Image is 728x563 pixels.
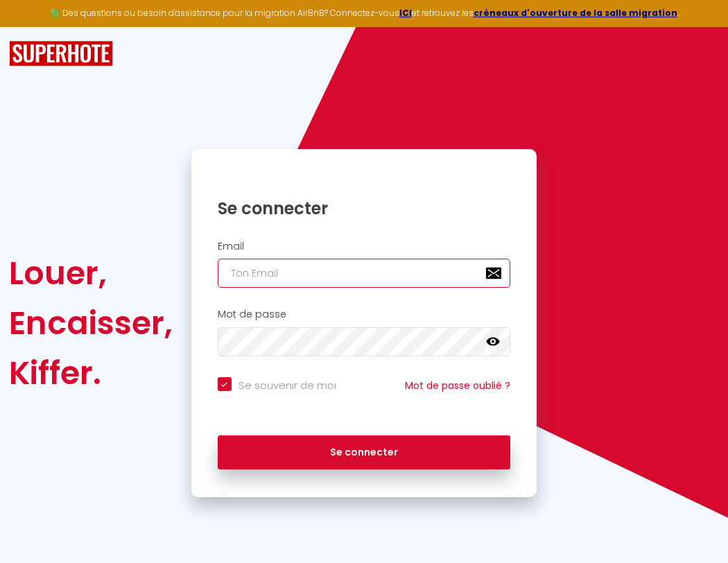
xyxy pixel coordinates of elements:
[218,198,511,219] h1: Se connecter
[9,248,173,298] div: Louer,
[218,259,511,288] input: Ton Email
[11,6,53,47] button: Ouvrir le widget de chat LiveChat
[218,309,511,320] h2: Mot de passe
[218,241,511,252] h2: Email
[405,379,510,392] a: Mot de passe oublié ?
[9,41,113,67] img: SuperHote logo
[474,7,677,19] a: créneaux d'ouverture de la salle migration
[9,348,173,398] div: Kiffer.
[399,7,412,19] a: ICI
[218,435,511,470] button: Se connecter
[9,298,173,348] div: Encaisser,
